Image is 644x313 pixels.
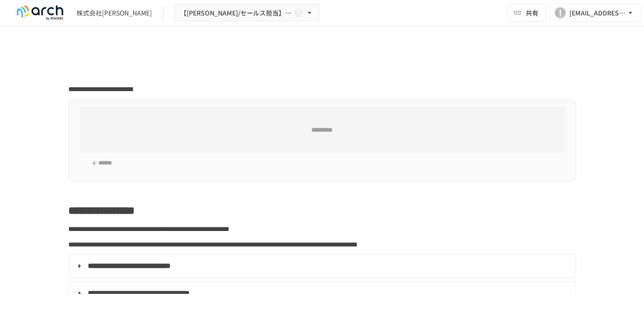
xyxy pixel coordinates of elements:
[11,5,69,20] img: logo-default@2x-9cf2c760.svg
[555,7,566,18] div: I
[507,4,546,22] button: 共有
[180,7,292,19] span: 【[PERSON_NAME]/セールス担当】株式会社[PERSON_NAME]_初期設定サポート
[526,8,538,18] span: 共有
[174,4,320,22] button: 【[PERSON_NAME]/セールス担当】株式会社[PERSON_NAME]_初期設定サポート
[549,4,640,22] button: I[EMAIL_ADDRESS][DOMAIN_NAME]
[569,7,626,19] div: [EMAIL_ADDRESS][DOMAIN_NAME]
[76,8,152,18] div: 株式会社[PERSON_NAME]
